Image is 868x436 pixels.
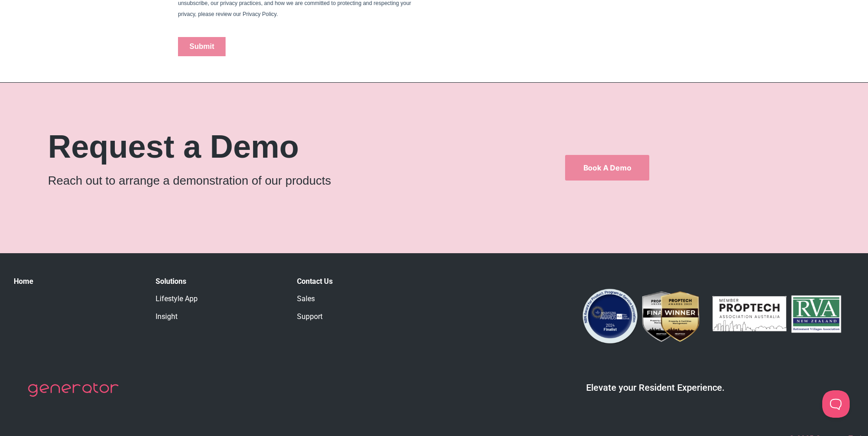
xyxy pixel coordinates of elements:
a: Support [297,312,323,321]
span: Lifestyle App [11,164,54,173]
strong: Solutions [156,277,186,286]
a: Home [14,277,33,286]
a: Book a Demo [565,155,650,181]
a: Lifestyle App [156,294,198,303]
h2: Request a Demo [48,131,512,163]
span: I agree to allow Generator Tech to store and process my personal data. [11,377,248,385]
input: I agree to receive other communications from Generator Tech. [2,340,8,346]
h5: Elevate your Resident Experience.​ [457,382,855,393]
input: ESG Insights [2,177,8,183]
a: Insight [156,312,178,321]
span: ESG Insights [11,176,56,185]
iframe: Toggle Customer Support [822,390,850,418]
span: I agree to receive other communications from Generator Tech. [11,339,248,347]
span: Book a Demo [583,164,631,171]
a: Sales [297,294,315,303]
p: Reach out to arrange a demonstration of our products [48,172,512,190]
input: Lifestyle App [2,165,8,171]
strong: Contact Us [297,277,333,286]
input: I agree to allow Generator Tech to store and process my personal data.* [2,378,8,384]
